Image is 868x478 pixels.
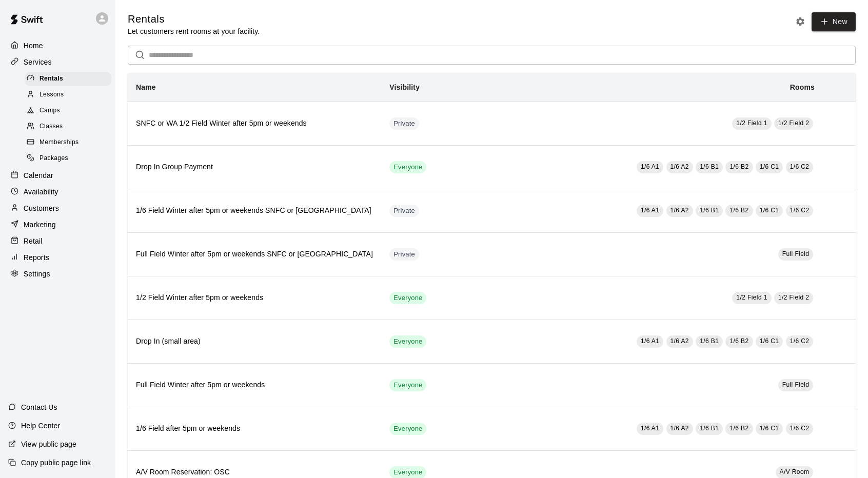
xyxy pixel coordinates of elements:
span: 1/6 A1 [641,163,659,170]
span: 1/2 Field 2 [778,294,809,301]
p: Contact Us [21,402,57,412]
span: Private [389,206,419,216]
p: Settings [24,269,50,279]
b: Rooms [790,83,815,91]
span: 1/2 Field 2 [778,120,809,127]
span: 1/6 C1 [760,425,779,432]
h6: SNFC or WA 1/2 Field Winter after 5pm or weekends [136,118,373,129]
p: Copy public page link [21,457,91,468]
p: Retail [24,236,43,246]
div: Camps [25,104,111,118]
span: Everyone [389,381,426,390]
span: 1/6 C1 [760,207,779,214]
span: 1/6 A1 [641,425,659,432]
span: 1/6 B2 [729,425,748,432]
span: 1/2 Field 1 [736,120,767,127]
p: Let customers rent rooms at your facility. [128,26,260,36]
a: Home [8,38,107,53]
span: 1/6 B2 [729,163,748,170]
b: Name [136,83,156,91]
div: This service is visible to all of your customers [389,379,426,391]
span: 1/6 A1 [641,207,659,214]
span: Lessons [40,90,64,100]
a: Availability [8,184,107,200]
div: This service is visible to all of your customers [389,292,426,304]
a: Lessons [25,87,115,103]
h5: Rentals [128,12,260,26]
h6: 1/6 Field Winter after 5pm or weekends SNFC or [GEOGRAPHIC_DATA] [136,205,373,216]
span: 1/6 C2 [790,337,810,345]
a: Classes [25,119,115,135]
h6: Full Field Winter after 5pm or weekends SNFC or [GEOGRAPHIC_DATA] [136,249,373,260]
span: Everyone [389,468,426,477]
span: Everyone [389,163,426,172]
span: 1/6 A2 [670,163,689,170]
span: 1/6 C1 [760,163,779,170]
div: This service is visible to all of your customers [389,423,426,435]
span: Everyone [389,337,426,347]
span: 1/6 B1 [700,337,719,345]
p: Customers [24,203,59,213]
a: Memberships [25,135,115,151]
a: Rentals [25,71,115,87]
h6: A/V Room Reservation: OSC [136,467,373,478]
a: Camps [25,103,115,119]
span: 1/6 B2 [729,207,748,214]
div: This service is visible to all of your customers [389,161,426,173]
span: Everyone [389,424,426,434]
a: Settings [8,266,107,282]
h6: Full Field Winter after 5pm or weekends [136,380,373,391]
a: Calendar [8,168,107,183]
span: 1/6 C2 [790,207,810,214]
span: Rentals [40,74,63,84]
span: 1/6 A2 [670,425,689,432]
p: Availability [24,187,58,197]
span: 1/6 B2 [729,337,748,345]
span: 1/6 A2 [670,337,689,345]
h6: Drop In (small area) [136,336,373,347]
span: 1/6 C2 [790,425,810,432]
h6: Drop In Group Payment [136,162,373,173]
span: Memberships [40,137,78,148]
div: This service is hidden, and can only be accessed via a direct link [389,248,419,261]
span: 1/6 B1 [700,425,719,432]
span: Camps [40,106,60,116]
span: 1/6 B1 [700,207,719,214]
a: Marketing [8,217,107,232]
span: Packages [40,153,68,164]
div: Classes [25,120,111,134]
span: Full Field [782,381,810,388]
span: 1/6 A1 [641,337,659,345]
span: Full Field [782,250,810,257]
b: Visibility [389,83,420,91]
a: Retail [8,233,107,249]
span: Private [389,119,419,129]
span: 1/2 Field 1 [736,294,767,301]
p: View public page [21,439,76,449]
div: This service is hidden, and can only be accessed via a direct link [389,205,419,217]
a: Reports [8,250,107,265]
a: Packages [25,151,115,167]
span: Private [389,250,419,260]
a: Services [8,54,107,70]
span: A/V Room [780,468,810,475]
h6: 1/2 Field Winter after 5pm or weekends [136,292,373,304]
div: Lessons [25,88,111,102]
span: 1/6 C1 [760,337,779,345]
a: Customers [8,201,107,216]
p: Home [24,41,43,51]
span: Everyone [389,293,426,303]
p: Services [24,57,52,67]
span: 1/6 B1 [700,163,719,170]
span: 1/6 C2 [790,163,810,170]
p: Help Center [21,421,60,431]
h6: 1/6 Field after 5pm or weekends [136,423,373,434]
